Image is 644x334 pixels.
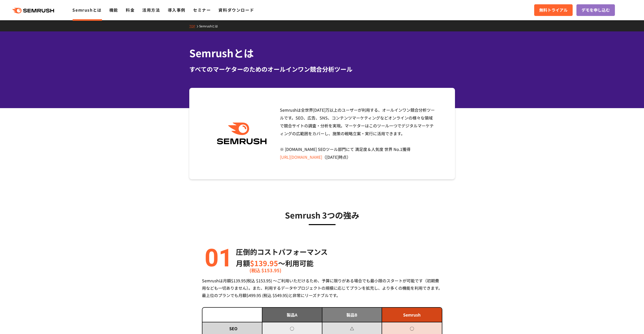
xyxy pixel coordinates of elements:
span: デモを申し込む [581,7,610,13]
a: 資料ダウンロード [218,7,254,13]
a: デモを申し込む [576,4,615,16]
td: 製品A [262,308,322,322]
a: Semrushとは [72,7,101,13]
h1: Semrushとは [189,46,455,61]
a: 活用方法 [142,7,160,13]
p: 月額 〜利用可能 [236,258,328,269]
a: 導入事例 [168,7,185,13]
a: Semrushとは [199,24,222,28]
div: すべてのマーケターのためのオールインワン競合分析ツール [189,65,455,74]
a: 無料トライアル [534,4,573,16]
span: Semrushは全世界[DATE]万以上のユーザーが利用する、オールインワン競合分析ツールです。SEO、広告、SNS、コンテンツマーケティングなどオンラインの様々な領域で競合サイトの調査・分析を... [280,107,435,160]
span: 無料トライアル [539,7,568,13]
a: TOP [189,24,199,28]
p: 圧倒的コストパフォーマンス [236,246,328,258]
td: 製品B [322,308,382,322]
div: Semrushは月額$139.95(税込 $153.95) ～ご利用いただけるため、予算に限りがある場合でも最小限のスタートが可能です（初期費用なども一切ありません）。また、利用するデータやプロ... [202,277,442,299]
a: 機能 [109,7,118,13]
h3: Semrush 3つの強み [202,209,442,221]
a: [URL][DOMAIN_NAME] [280,154,322,160]
span: $139.95 [250,258,278,268]
td: Semrush [382,308,442,322]
img: Semrush [214,123,269,145]
img: alt [202,246,232,269]
a: セミナー [193,7,211,13]
a: 料金 [126,7,135,13]
span: (税込 $153.95) [250,265,281,276]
